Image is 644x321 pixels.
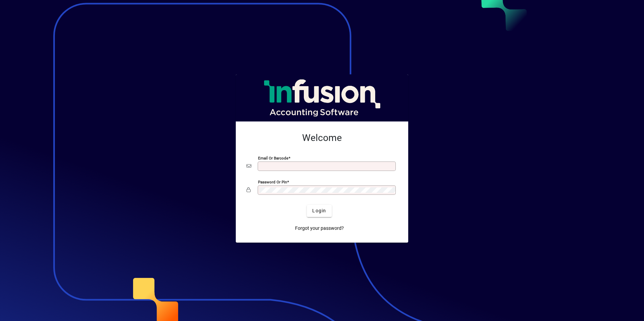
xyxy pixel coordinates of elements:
span: Forgot your password? [295,225,344,232]
h2: Welcome [247,132,397,144]
mat-label: Email or Barcode [258,155,288,160]
span: Login [312,207,326,214]
a: Forgot your password? [292,222,347,235]
button: Login [307,205,331,217]
mat-label: Password or Pin [258,179,287,184]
